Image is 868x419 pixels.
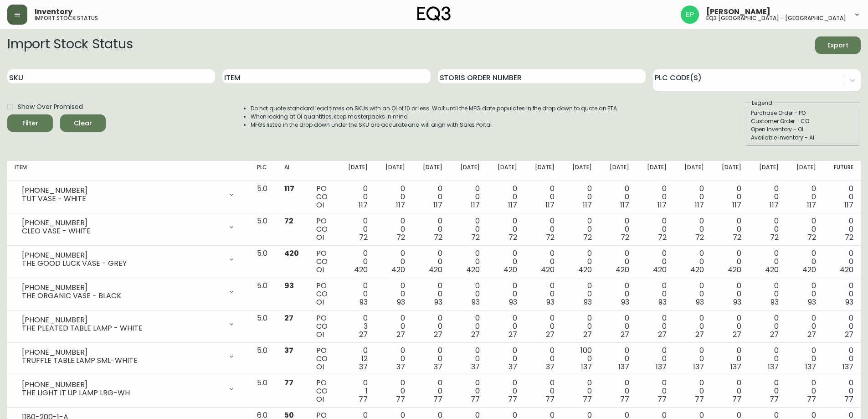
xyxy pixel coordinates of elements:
[583,329,592,340] span: 27
[770,297,779,307] span: 93
[719,185,741,209] div: 0 0
[457,282,480,306] div: 0 0
[359,394,368,404] span: 77
[751,109,855,117] div: Purchase Order - PO
[770,394,779,404] span: 77
[621,232,629,243] span: 72
[756,282,779,306] div: 0 0
[532,282,555,306] div: 0 0
[316,200,324,210] span: OI
[450,161,487,181] th: [DATE]
[569,249,592,274] div: 0 0
[471,394,480,404] span: 77
[637,161,674,181] th: [DATE]
[621,329,629,340] span: 27
[412,161,450,181] th: [DATE]
[569,282,592,306] div: 0 0
[345,347,368,371] div: 0 12
[693,362,704,372] span: 137
[606,379,629,403] div: 0 0
[606,347,629,371] div: 0 0
[508,329,517,340] span: 27
[382,217,405,242] div: 0 0
[429,264,442,275] span: 420
[316,379,330,403] div: PO CO
[396,329,405,340] span: 27
[732,394,741,404] span: 77
[67,118,98,129] span: Clear
[681,379,704,403] div: 0 0
[434,329,442,340] span: 27
[434,297,442,307] span: 93
[831,347,853,371] div: 0 0
[751,134,855,142] div: Available Inventory - AI
[756,249,779,274] div: 0 0
[840,264,853,275] span: 420
[793,282,816,306] div: 0 0
[494,185,517,209] div: 0 0
[583,394,592,404] span: 77
[845,232,853,243] span: 72
[644,314,667,339] div: 0 0
[7,114,53,132] button: Filter
[569,347,592,371] div: 100 0
[681,282,704,306] div: 0 0
[733,329,741,340] span: 27
[250,246,277,278] td: 5.0
[621,297,629,307] span: 93
[472,297,480,307] span: 93
[316,217,330,242] div: PO CO
[706,8,770,16] span: [PERSON_NAME]
[420,379,442,403] div: 0 0
[382,282,405,306] div: 0 0
[583,232,592,243] span: 72
[509,297,517,307] span: 93
[674,161,711,181] th: [DATE]
[457,379,480,403] div: 0 0
[756,217,779,242] div: 0 0
[793,314,816,339] div: 0 0
[728,264,741,275] span: 420
[359,200,368,210] span: 117
[751,117,855,125] div: Customer Order - CO
[471,200,480,210] span: 117
[581,362,592,372] span: 137
[15,282,242,302] div: [PHONE_NUMBER]THE ORGANIC VASE - BLACK
[620,200,629,210] span: 117
[508,232,517,243] span: 72
[823,161,861,181] th: Future
[695,232,704,243] span: 72
[644,249,667,274] div: 0 0
[831,249,853,274] div: 0 0
[756,379,779,403] div: 0 0
[22,227,222,235] div: CLEO VASE - WHITE
[420,185,442,209] div: 0 0
[805,362,816,372] span: 137
[719,347,741,371] div: 0 0
[719,249,741,274] div: 0 0
[277,161,309,181] th: AI
[606,217,629,242] div: 0 0
[316,232,324,243] span: OI
[569,379,592,403] div: 0 0
[503,264,517,275] span: 420
[541,264,555,275] span: 420
[433,394,442,404] span: 77
[15,379,242,399] div: [PHONE_NUMBER]THE LIGHT IT UP LAMP LRG-WH
[22,195,222,203] div: TUT VASE - WHITE
[606,314,629,339] div: 0 0
[15,249,242,269] div: [PHONE_NUMBER]THE GOOD LUCK VASE - GREY
[815,36,861,54] button: Export
[420,249,442,274] div: 0 0
[546,297,555,307] span: 93
[644,347,667,371] div: 0 0
[845,329,853,340] span: 27
[681,314,704,339] div: 0 0
[457,185,480,209] div: 0 0
[420,217,442,242] div: 0 0
[15,217,242,237] div: [PHONE_NUMBER]CLEO VASE - WHITE
[844,200,853,210] span: 117
[382,379,405,403] div: 0 0
[656,362,667,372] span: 137
[345,282,368,306] div: 0 0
